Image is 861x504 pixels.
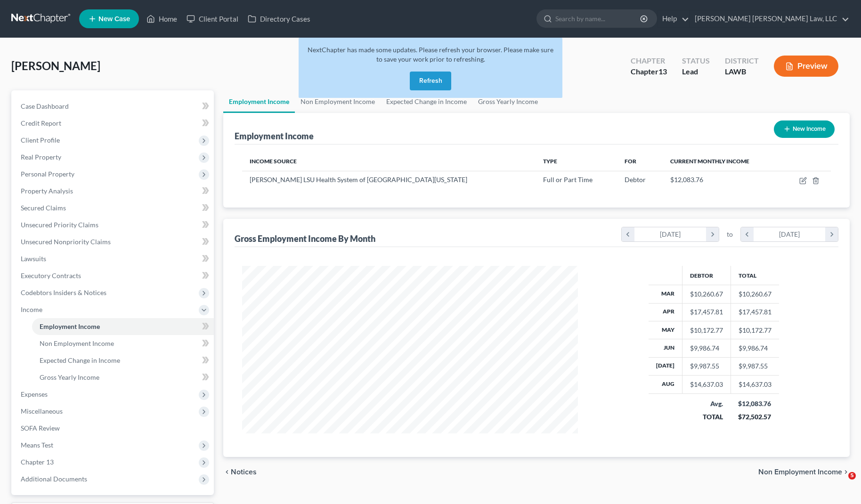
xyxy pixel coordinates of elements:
[32,318,214,335] a: Employment Income
[223,468,257,476] button: chevron_left Notices
[13,267,214,284] a: Executory Contracts
[690,307,723,317] div: $17,457.81
[731,376,779,393] td: $14,637.03
[21,238,111,246] span: Unsecured Nonpriority Claims
[21,102,69,110] span: Case Dashboard
[308,46,553,63] span: NextChapter has made some updates. Please refresh your browser. Please make sure to save your wor...
[32,369,214,386] a: Gross Yearly Income
[738,412,772,422] div: $72,502.57
[690,380,723,389] div: $14,637.03
[658,67,667,76] span: 13
[21,424,60,432] span: SOFA Review
[625,176,646,184] span: Debtor
[223,468,231,476] i: chevron_left
[649,339,682,357] th: Jun
[670,176,703,184] span: $12,083.76
[543,176,593,184] span: Full or Part Time
[690,361,723,371] div: $9,987.55
[21,407,63,415] span: Miscellaneous
[21,187,73,195] span: Property Analysis
[731,357,779,375] td: $9,987.55
[40,322,100,330] span: Employment Income
[706,227,719,241] i: chevron_right
[631,56,667,66] div: Chapter
[649,321,682,339] th: May
[682,266,731,285] th: Debtor
[829,472,852,495] iframe: Intercom live chat
[32,352,214,369] a: Expected Change in Income
[754,227,826,241] div: [DATE]
[21,204,66,212] span: Secured Claims
[690,399,723,408] div: Avg.
[410,72,451,90] button: Refresh
[727,230,733,239] span: to
[649,303,682,321] th: Apr
[40,373,99,381] span: Gross Yearly Income
[848,472,856,480] span: 5
[725,66,759,77] div: LAWB
[543,158,557,165] span: Type
[825,227,838,241] i: chevron_right
[13,216,214,233] a: Unsecured Priority Claims
[13,98,214,115] a: Case Dashboard
[21,221,98,229] span: Unsecured Priority Claims
[622,227,634,241] i: chevron_left
[13,250,214,267] a: Lawsuits
[690,10,849,27] a: [PERSON_NAME] [PERSON_NAME] Law, LLC
[98,16,130,23] span: New Case
[21,441,53,449] span: Means Test
[231,468,257,476] span: Notices
[250,158,297,165] span: Income Source
[731,285,779,303] td: $10,260.67
[13,200,214,216] a: Secured Claims
[625,158,636,165] span: For
[631,66,667,77] div: Chapter
[774,120,835,138] button: New Income
[774,56,838,77] button: Preview
[682,56,710,66] div: Status
[21,475,87,483] span: Additional Documents
[731,339,779,357] td: $9,986.74
[731,321,779,339] td: $10,172.77
[649,376,682,393] th: Aug
[682,66,710,77] div: Lead
[758,468,842,476] span: Non Employment Income
[21,170,74,178] span: Personal Property
[634,227,707,241] div: [DATE]
[32,335,214,352] a: Non Employment Income
[13,233,214,250] a: Unsecured Nonpriority Claims
[731,266,779,285] th: Total
[21,153,61,161] span: Real Property
[21,305,42,313] span: Income
[223,90,295,113] a: Employment Income
[738,399,772,408] div: $12,083.76
[555,10,642,27] input: Search by name...
[690,326,723,335] div: $10,172.77
[658,10,689,27] a: Help
[21,390,48,398] span: Expenses
[649,285,682,303] th: Mar
[690,344,723,353] div: $9,986.74
[670,158,749,165] span: Current Monthly Income
[842,468,850,476] i: chevron_right
[182,10,243,27] a: Client Portal
[142,10,182,27] a: Home
[21,272,81,280] span: Executory Contracts
[649,357,682,375] th: [DATE]
[11,59,100,72] span: [PERSON_NAME]
[243,10,315,27] a: Directory Cases
[21,255,46,263] span: Lawsuits
[295,90,381,113] a: Non Employment Income
[21,136,60,144] span: Client Profile
[731,303,779,321] td: $17,457.81
[13,183,214,200] a: Property Analysis
[741,227,754,241] i: chevron_left
[690,412,723,422] div: TOTAL
[13,420,214,437] a: SOFA Review
[40,339,114,347] span: Non Employment Income
[235,233,375,244] div: Gross Employment Income By Month
[758,468,850,476] button: Non Employment Income chevron_right
[690,289,723,299] div: $10,260.67
[21,119,61,127] span: Credit Report
[235,130,314,142] div: Employment Income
